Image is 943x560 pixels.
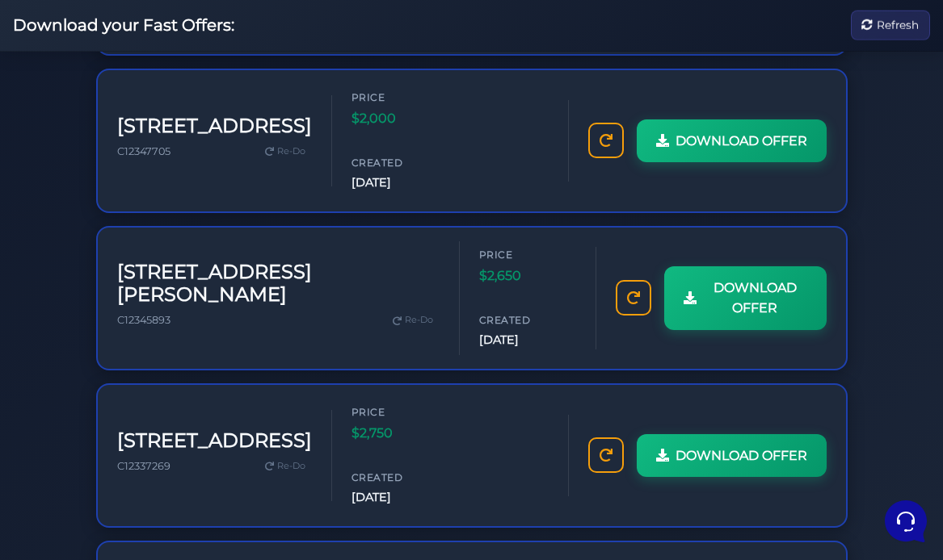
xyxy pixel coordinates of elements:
[117,145,170,157] span: C12347705
[386,310,440,331] a: Re-Do
[676,131,807,152] span: DOWNLOAD OFFER
[68,142,248,158] span: Aura
[139,434,185,449] p: Messages
[250,434,272,449] p: Help
[352,155,448,170] span: Created
[258,142,297,157] p: 8mo ago
[352,470,448,485] span: Created
[352,173,448,192] span: [DATE]
[211,412,310,449] button: Help
[117,115,312,138] h3: [STREET_ADDRESS]
[277,144,305,159] span: Re-Do
[676,445,807,466] span: DOWNLOAD OFFER
[36,290,264,306] input: Search for an Article...
[13,16,234,36] h2: Download your Fast Offers:
[26,190,297,223] button: Start a Conversation
[201,255,297,268] a: Open Help Center
[352,423,448,444] span: $2,750
[26,116,131,129] span: Your Conversations
[352,404,448,420] span: Price
[112,412,212,449] button: Messages
[877,17,919,35] span: Refresh
[259,141,312,162] a: Re-Do
[48,434,76,449] p: Home
[26,144,58,176] img: dark
[117,261,440,307] h3: [STREET_ADDRESS][PERSON_NAME]
[116,200,226,213] span: Start a Conversation
[19,136,304,184] a: AuraThank you for trying. We will escalate this matter and have the support team look into it as ...
[352,90,448,105] span: Price
[352,108,448,129] span: $2,000
[26,255,110,268] span: Find an Answer
[261,116,297,129] a: See all
[117,314,170,326] span: C12345893
[259,456,312,477] a: Re-Do
[479,265,576,286] span: $2,650
[637,434,827,478] a: DOWNLOAD OFFER
[13,13,272,90] h2: Hello [DEMOGRAPHIC_DATA] 👋
[352,488,448,507] span: [DATE]
[479,331,576,349] span: [DATE]
[117,460,170,472] span: C12337269
[851,10,930,40] button: Refresh
[405,313,433,328] span: Re-Do
[703,278,807,319] span: DOWNLOAD OFFER
[68,161,248,178] p: Thank you for trying. We will escalate this matter and have the support team look into it as soon...
[479,247,576,262] span: Price
[117,429,312,453] h3: [STREET_ADDRESS]
[637,119,827,163] a: DOWNLOAD OFFER
[479,312,576,328] span: Created
[882,497,930,545] iframe: Customerly Messenger Launcher
[13,412,112,449] button: Home
[277,459,305,474] span: Re-Do
[664,266,827,330] a: DOWNLOAD OFFER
